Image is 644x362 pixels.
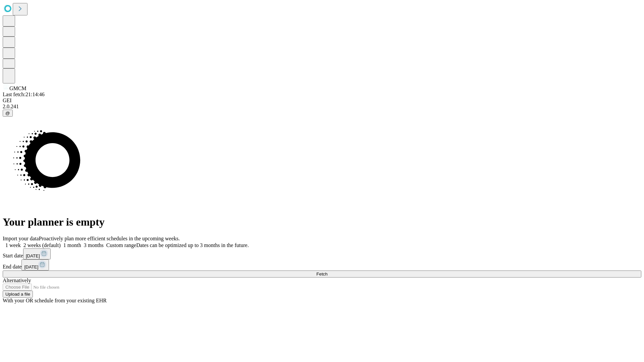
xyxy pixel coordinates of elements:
[26,253,40,258] span: [DATE]
[3,291,33,298] button: Upload a file
[3,278,31,283] span: Alternatively
[3,216,641,228] h1: Your planner is empty
[24,264,38,269] span: [DATE]
[9,85,26,91] span: GMCM
[23,242,61,248] span: 2 weeks (default)
[3,236,39,241] span: Import your data
[3,298,107,303] span: With your OR schedule from your existing EHR
[3,104,641,110] div: 2.0.241
[106,242,136,248] span: Custom range
[3,270,641,278] button: Fetch
[21,259,49,270] button: [DATE]
[39,236,180,241] span: Proactively plan more efficient schedules in the upcoming weeks.
[5,111,10,116] span: @
[5,242,21,248] span: 1 week
[3,110,13,117] button: @
[136,242,249,248] span: Dates can be optimized up to 3 months in the future.
[316,271,327,277] span: Fetch
[3,248,641,259] div: Start date
[3,98,641,104] div: GEI
[3,259,641,270] div: End date
[84,242,104,248] span: 3 months
[23,248,51,259] button: [DATE]
[63,242,81,248] span: 1 month
[3,92,45,97] span: Last fetch: 21:14:46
